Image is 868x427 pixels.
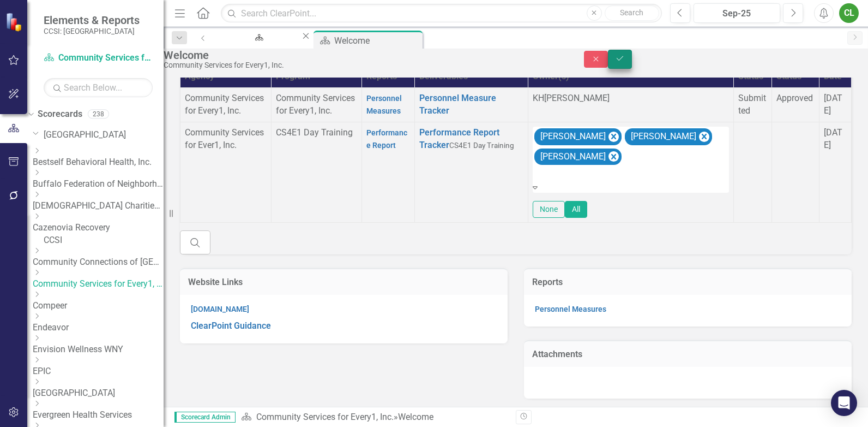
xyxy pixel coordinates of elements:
[44,52,153,64] a: Community Services for Every1, Inc.
[33,365,164,378] a: EPIC
[33,300,164,312] a: Compeer
[185,92,267,117] p: Community Services for Every1, Inc.
[38,108,82,121] a: Scorecards
[276,93,355,116] span: Community Services for Every1, Inc.
[419,127,499,150] a: Performance Report Tracker
[699,132,709,142] div: Remove Kari Heigl
[276,127,353,138] span: CS4E1 Day Training
[544,92,610,105] div: [PERSON_NAME]
[449,141,514,150] span: CS4E1 Day Training
[5,13,25,32] img: ClearPoint Strategy
[164,61,562,69] div: Community Services for Every1, Inc.
[33,178,164,191] a: Buffalo Federation of Neighborhood Centers
[628,129,698,145] div: [PERSON_NAME]
[697,7,776,20] div: Sep-25
[532,277,843,287] h3: Reports
[44,234,164,247] a: CCSI
[694,3,780,23] button: Sep-25
[824,93,842,116] span: [DATE]
[533,201,565,218] button: None
[334,34,420,48] div: Welcome
[824,127,842,150] span: [DATE]
[44,27,140,35] small: CCSI: [GEOGRAPHIC_DATA]
[33,156,164,169] a: Bestself Behavioral Health, Inc.
[620,8,643,17] span: Search
[608,151,619,162] div: Remove Jessica Robinson
[33,222,164,234] a: Cazenovia Recovery
[191,321,271,331] a: ClearPoint Guidance
[33,278,164,290] a: Community Services for Every1, Inc.
[33,200,164,212] a: [DEMOGRAPHIC_DATA] Charities of [GEOGRAPHIC_DATA]
[44,78,153,97] input: Search Below...
[535,305,606,313] a: Personnel Measures
[185,127,267,152] p: Community Services for Ever1, Inc.
[605,5,659,21] button: Search
[33,256,164,269] a: Community Connections of [GEOGRAPHIC_DATA]
[776,93,813,103] span: Approved
[419,93,496,116] a: Personnel Measure Tracker
[533,92,544,105] div: KH
[174,412,236,423] span: Scorecard Admin
[537,129,607,145] div: [PERSON_NAME]
[256,412,394,422] a: Community Services for Every1, Inc.
[565,201,587,218] button: All
[839,3,859,23] button: CL
[33,322,164,334] a: Endeavor
[191,305,249,313] a: [DOMAIN_NAME]
[188,277,499,287] h3: Website Links
[33,387,164,400] a: [GEOGRAPHIC_DATA]
[44,129,164,141] a: [GEOGRAPHIC_DATA]
[224,41,291,55] div: [GEOGRAPHIC_DATA]
[44,14,140,27] span: Elements & Reports
[221,4,662,23] input: Search ClearPoint...
[532,349,843,359] h3: Attachments
[366,94,402,115] a: Personnel Measures
[537,149,607,165] div: [PERSON_NAME]
[608,132,619,142] div: Remove Nicole DuBois
[738,93,766,116] span: Submitted
[88,110,109,119] div: 238
[164,49,562,61] div: Welcome
[214,31,300,44] a: [GEOGRAPHIC_DATA]
[831,390,857,416] div: Open Intercom Messenger
[398,412,433,422] div: Welcome
[241,411,508,424] div: »
[33,409,164,422] a: Evergreen Health Services
[33,343,164,356] a: Envision Wellness WNY
[366,128,407,150] a: Performance Report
